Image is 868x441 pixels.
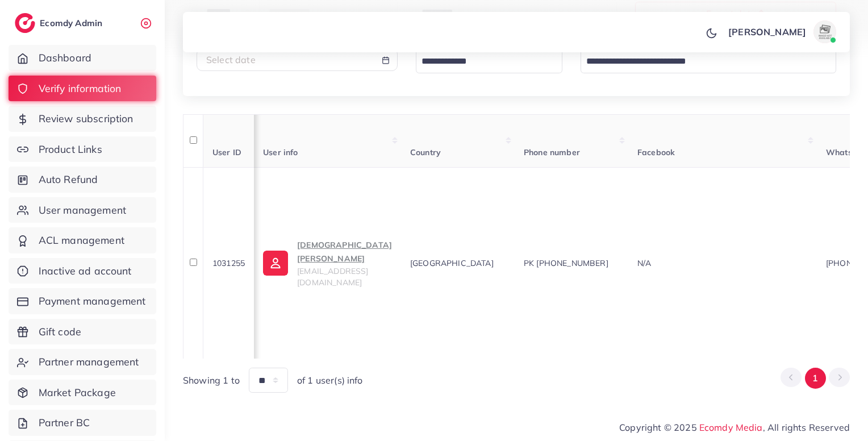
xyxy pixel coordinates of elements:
span: N/A [637,258,651,268]
a: Auto Refund [9,167,156,193]
p: [PERSON_NAME] [728,25,806,39]
a: Gift code [9,319,156,345]
span: 1031255 [212,258,245,268]
a: Market Package [9,380,156,406]
a: User management [9,197,156,223]
a: [PERSON_NAME]avatar [722,20,841,43]
a: Inactive ad account [9,258,156,284]
a: Payment management [9,288,156,314]
span: Review subscription [39,111,133,126]
img: ic-user-info.36bf1079.svg [263,251,288,276]
span: Partner BC [39,415,90,430]
span: User info [263,147,298,157]
span: Gift code [39,324,81,339]
span: Payment management [39,294,146,309]
a: Partner BC [9,410,156,436]
span: , All rights Reserved [763,421,850,434]
span: Verify information [39,81,122,96]
span: User management [39,203,126,218]
div: Search for option [416,48,562,73]
span: Auto Refund [39,172,98,187]
span: User ID [212,147,241,157]
a: Product Links [9,136,156,163]
a: Partner management [9,349,156,375]
a: Verify information [9,76,156,102]
span: ACL management [39,233,124,248]
span: [GEOGRAPHIC_DATA] [410,258,494,268]
span: Showing 1 to [183,374,240,387]
a: Dashboard [9,45,156,71]
a: [DEMOGRAPHIC_DATA][PERSON_NAME][EMAIL_ADDRESS][DOMAIN_NAME] [263,238,392,289]
div: Search for option [581,48,837,73]
ul: Pagination [781,368,850,389]
span: Phone number [524,147,580,157]
h2: Ecomdy Admin [40,18,105,28]
span: Product Links [39,142,102,157]
span: Copyright © 2025 [619,421,850,434]
span: Dashboard [39,51,91,65]
span: Partner management [39,355,139,369]
p: [DEMOGRAPHIC_DATA][PERSON_NAME] [297,238,392,265]
a: Review subscription [9,106,156,132]
span: PK [PHONE_NUMBER] [524,258,608,268]
img: avatar [813,20,836,43]
span: Select date [206,54,256,65]
span: Facebook [637,147,675,157]
span: Market Package [39,385,116,400]
span: Country [410,147,441,157]
span: [EMAIL_ADDRESS][DOMAIN_NAME] [297,266,368,288]
a: Ecomdy Media [699,422,763,433]
input: Search for option [582,53,822,70]
img: logo [15,13,35,33]
a: ACL management [9,227,156,253]
button: Go to page 1 [805,368,826,389]
span: Inactive ad account [39,264,132,278]
a: logoEcomdy Admin [15,13,105,33]
input: Search for option [418,53,548,70]
span: of 1 user(s) info [297,374,363,387]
